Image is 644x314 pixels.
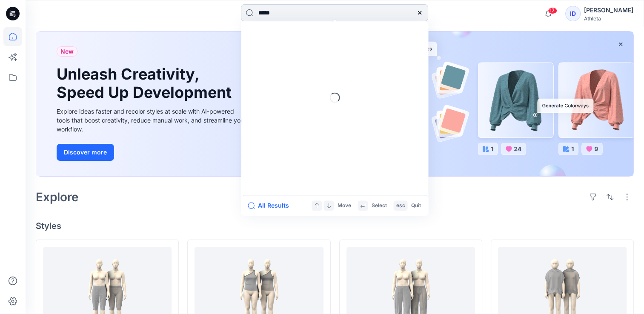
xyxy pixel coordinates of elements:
[36,221,634,231] h4: Styles
[57,144,248,161] a: Discover more
[57,144,114,161] button: Discover more
[584,5,633,15] div: [PERSON_NAME]
[548,7,557,14] span: 17
[36,190,79,204] h2: Explore
[248,200,295,211] button: All Results
[337,201,351,210] p: Move
[396,201,405,210] p: esc
[565,6,581,21] div: ID
[371,201,386,210] p: Select
[60,46,74,57] span: New
[57,107,248,134] div: Explore ideas faster and recolor styles at scale with AI-powered tools that boost creativity, red...
[57,65,235,102] h1: Unleash Creativity, Speed Up Development
[584,15,633,22] div: Athleta
[411,201,421,210] p: Quit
